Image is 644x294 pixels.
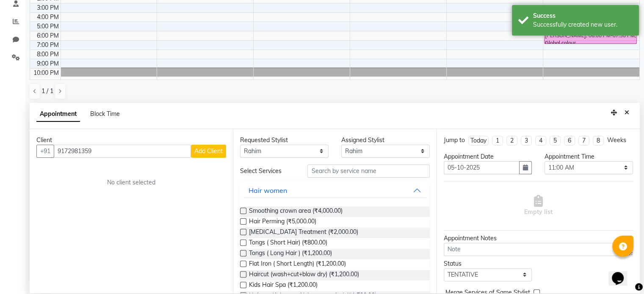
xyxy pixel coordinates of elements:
button: +91 [36,145,54,158]
div: 6:00 PM [35,31,61,40]
input: Search by Name/Mobile/Email/Code [54,145,191,158]
div: 9:00 PM [35,59,61,68]
div: Success [533,11,633,20]
div: Hair women [249,185,287,195]
span: Add Client [194,147,223,155]
div: Appointment Notes [444,234,633,243]
div: 3:00 PM [35,3,61,12]
li: 4 [535,136,546,146]
div: Successfully created new user. [533,20,633,29]
span: Tongs ( Short Hair) (₹800.00) [249,238,327,249]
span: Kids Hair Spa (₹1,200.00) [249,280,318,291]
button: Add Client [191,145,226,158]
div: Weeks [607,136,626,145]
div: 8:00 PM [35,50,61,59]
div: Jump to [444,136,465,145]
div: Appointment Time [544,152,633,161]
button: Close [621,106,633,119]
div: Requested Stylist [240,136,329,145]
div: Assigned Stylist [341,136,430,145]
div: Client [36,136,226,145]
span: Flat Iron ( Short Length) (₹1,200.00) [249,259,346,270]
li: 3 [521,136,532,146]
div: 4:00 PM [35,13,61,22]
span: Block Time [90,110,120,118]
div: Appointment Date [444,152,532,161]
li: 5 [550,136,561,146]
div: Today [470,136,486,145]
div: Select Services [234,167,301,176]
div: [PERSON_NAME], 06:00 PM-07:30 PM, Global colour [544,31,637,44]
div: No client selected [57,178,206,187]
span: Appointment [36,107,80,122]
li: 1 [492,136,503,146]
span: [MEDICAL_DATA] Treatment (₹2,000.00) [249,228,358,238]
span: Hair Perming (₹5,000.00) [249,217,316,228]
span: Smoothing crown area (₹4,000.00) [249,206,343,217]
li: 8 [593,136,604,146]
li: 6 [564,136,575,146]
div: 10:00 PM [32,69,61,77]
input: Search by service name [307,165,429,178]
li: 2 [506,136,517,146]
li: 7 [578,136,589,146]
iframe: chat widget [608,260,636,286]
span: 1 / 1 [41,87,53,96]
div: 5:00 PM [35,22,61,31]
input: yyyy-mm-dd [444,161,520,174]
span: Tongs ( Long Hair ) (₹1,200.00) [249,249,332,259]
span: Haircut (wash+cut+blow dry) (₹1,200.00) [249,270,359,280]
button: Hair women [243,183,426,198]
div: Status [444,259,532,268]
span: Empty list [524,195,553,217]
div: 7:00 PM [35,41,61,49]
